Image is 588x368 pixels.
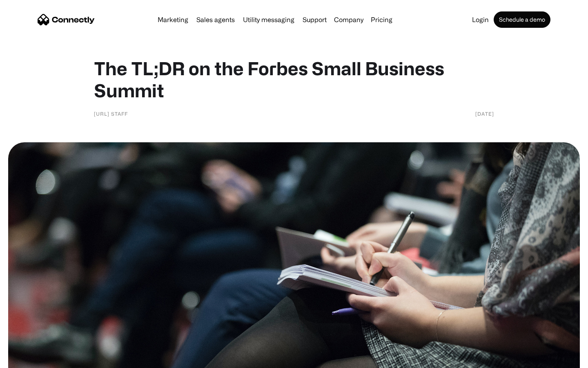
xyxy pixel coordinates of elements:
[16,354,49,365] ul: Language list
[299,16,330,23] a: Support
[193,16,238,23] a: Sales agents
[8,354,49,365] aside: Language selected: English
[94,57,494,101] h1: The TL;DR on the Forbes Small Business Summit
[475,110,494,118] div: [DATE]
[94,110,128,118] div: [URL] Staff
[240,16,298,23] a: Utility messaging
[469,16,492,23] a: Login
[494,11,550,28] a: Schedule a demo
[334,14,363,25] div: Company
[154,16,192,23] a: Marketing
[367,16,396,23] a: Pricing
